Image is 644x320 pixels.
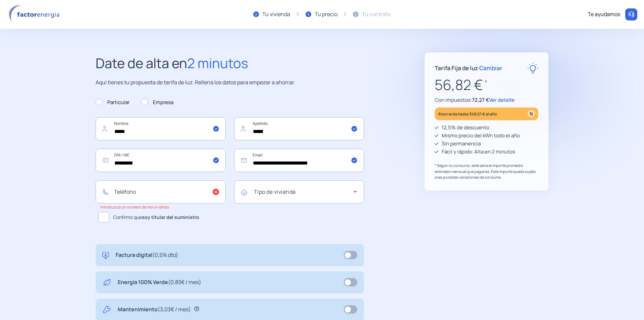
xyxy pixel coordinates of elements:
h2: Date de alta en [96,52,364,74]
span: (0,5% dto) [152,251,178,259]
p: * Según tu consumo, este sería el importe promedio estimado mensual que pagarías. Este importe qu... [435,163,538,180]
img: digital-invoice.svg [102,251,109,260]
p: Sin permanencia [442,140,481,148]
img: logo factor [7,5,64,24]
p: Mantenimiento [118,305,191,314]
span: Ver detalle [489,96,515,103]
label: Empresa [141,98,173,106]
span: (0,83€ / mes) [168,278,201,286]
img: llamar [628,11,635,18]
p: Factura digital [116,251,178,260]
img: energy-green.svg [102,278,111,287]
p: Aquí tienes tu propuesta de tarifa de luz. Rellena los datos para empezar a ahorrar. [96,78,364,87]
label: Particular [96,98,129,106]
span: Confirmo que [113,214,199,221]
img: rate-E.svg [527,62,538,74]
span: (3,03€ / mes) [158,306,191,313]
p: 56,82 € [435,74,538,96]
div: Te ayudamos [588,10,620,19]
p: Energía 100% Verde [118,278,201,287]
span: 72,27 € [472,96,489,103]
div: Tu precio [315,10,337,19]
img: percentage_icon.svg [528,110,535,118]
div: Tu contrato [362,10,391,19]
mat-label: Tipo de vivienda [254,188,296,195]
p: Tarifa Fija de luz · [435,63,502,73]
p: 12,5% de descuento [442,124,489,132]
p: Ahorrarás hasta 349,01 € al año [438,110,497,118]
span: Cambiar [479,64,502,72]
p: Mismo precio del kWh todo el año [442,132,520,140]
span: 2 minutos [187,54,248,72]
div: Tu vivienda [262,10,290,19]
p: Fácil y rápido: Alta en 2 minutos [442,148,515,156]
b: soy titular del suministro [142,214,199,220]
img: tool.svg [102,305,111,314]
small: Introduzca un número de móvil válido [100,204,169,210]
p: Con impuestos: [435,96,538,104]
